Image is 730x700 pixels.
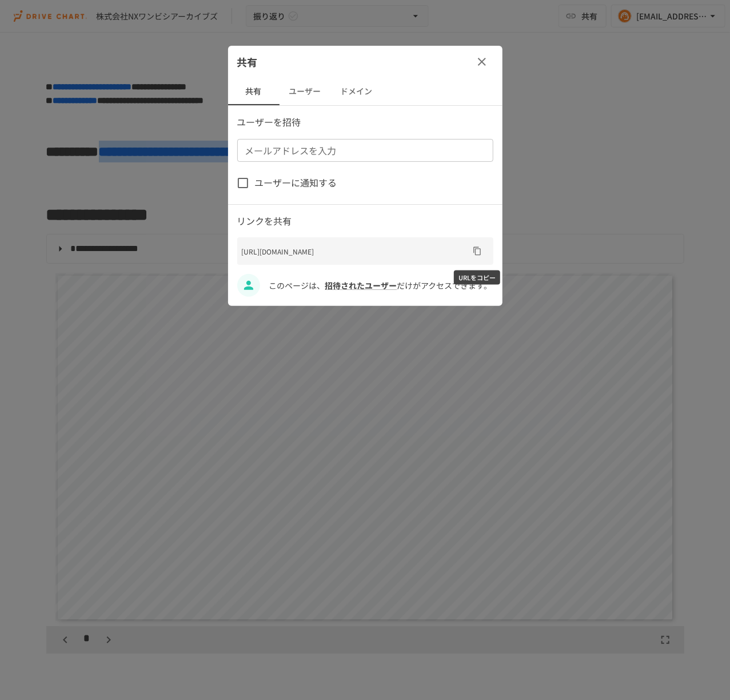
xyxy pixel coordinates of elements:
button: URLをコピー [468,242,486,260]
p: リンクを共有 [237,214,493,229]
button: ユーザー [280,78,331,105]
a: 招待されたユーザー [325,280,397,291]
div: 共有 [228,46,502,78]
p: [URL][DOMAIN_NAME] [242,246,468,257]
p: このページは、 だけがアクセスできます。 [269,279,493,292]
button: ドメイン [331,78,382,105]
button: 共有 [228,78,280,105]
p: ユーザーを招待 [237,115,493,130]
div: URLをコピー [454,271,500,285]
span: ユーザーに通知する [255,176,337,190]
